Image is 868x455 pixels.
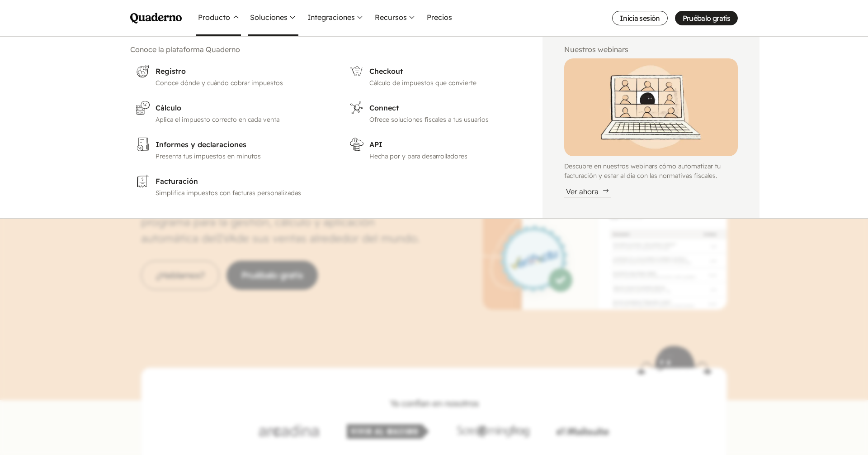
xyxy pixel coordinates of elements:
[369,115,515,125] p: Ofrece soluciones fiscales a tus usuarios
[130,44,521,55] h2: Conoce la plataforma Quaderno
[564,44,738,55] h2: Nuestros webinars
[130,95,333,130] a: CálculoAplica el impuesto correcto en cada venta
[156,176,328,187] h3: Facturación
[369,152,515,161] p: Hecha por y para desarrolladores
[156,115,328,125] p: Aplica el impuesto correcto en cada venta
[344,58,521,93] a: CheckoutCálculo de impuestos que convierte
[156,152,328,161] p: Presenta tus impuestos en minutos
[130,132,333,167] a: Informes y declaracionesPresenta tus impuestos en minutos
[369,66,515,77] h3: Checkout
[156,188,328,198] p: Simplifica impuestos con facturas personalizadas
[369,139,515,150] h3: API
[612,11,668,25] a: Inicia sesión
[344,132,521,167] a: APIHecha por y para desarrolladores
[156,66,328,77] h3: Registro
[130,58,333,93] a: RegistroConoce dónde y cuándo cobrar impuestos
[156,102,328,113] h3: Cálculo
[130,168,333,203] a: FacturaciónSimplifica impuestos con facturas personalizadas
[564,162,738,181] p: Descubre en nuestros webinars cómo automatizar tu facturación y estar al día con las normativas f...
[369,78,515,88] p: Cálculo de impuestos que convierte
[156,139,328,150] h3: Informes y declaraciones
[675,11,738,25] a: Pruébalo gratis
[369,102,515,113] h3: Connect
[344,95,521,130] a: ConnectOfrece soluciones fiscales a tus usuarios
[564,58,738,156] img: Illustration of Qoodle giving a webinar
[564,186,611,197] div: Ver ahora
[156,78,328,88] p: Conoce dónde y cuándo cobrar impuestos
[564,58,738,197] a: Illustration of Qoodle giving a webinarDescubre en nuestros webinars cómo automatizar tu facturac...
